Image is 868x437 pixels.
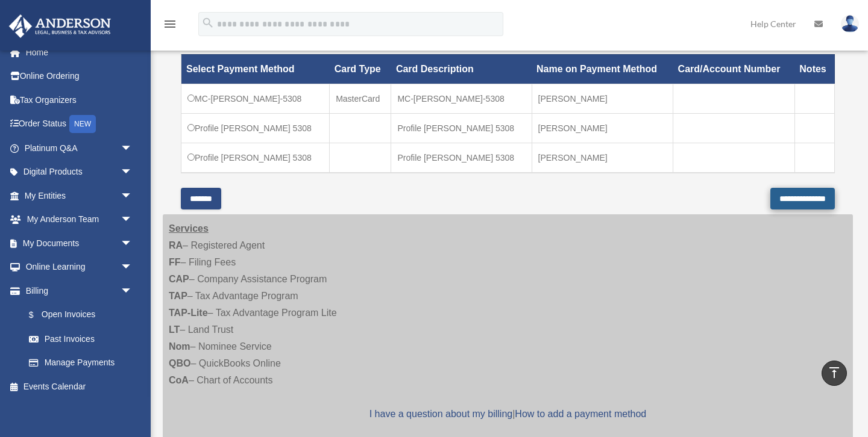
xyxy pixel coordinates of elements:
[169,406,847,423] p: |
[121,136,145,161] span: arrow_drop_down
[169,341,190,352] strong: Nom
[36,308,42,323] span: $
[181,54,330,84] th: Select Payment Method
[5,14,115,38] img: Anderson Advisors Platinum Portal
[370,409,512,419] a: I have a question about my billing
[169,375,189,385] strong: CoA
[121,231,145,256] span: arrow_drop_down
[794,54,834,84] th: Notes
[169,223,209,234] strong: Services
[8,88,151,112] a: Tax Organizers
[822,361,847,386] a: vertical_align_top
[169,274,189,284] strong: CAP
[827,365,841,380] i: vertical_align_top
[121,279,145,303] span: arrow_drop_down
[169,257,181,267] strong: FF
[8,255,151,279] a: Online Learningarrow_drop_down
[391,143,532,173] td: Profile [PERSON_NAME] 5308
[181,84,330,113] td: MC-[PERSON_NAME]-5308
[8,64,151,88] a: Online Ordering
[532,84,673,113] td: [PERSON_NAME]
[8,112,151,137] a: Order StatusNEW
[391,113,532,143] td: Profile [PERSON_NAME] 5308
[532,143,673,173] td: [PERSON_NAME]
[8,279,145,303] a: Billingarrow_drop_down
[673,54,795,84] th: Card/Account Number
[8,184,151,208] a: My Entitiesarrow_drop_down
[163,21,177,31] a: menu
[8,231,151,255] a: My Documentsarrow_drop_down
[121,208,145,232] span: arrow_drop_down
[181,143,330,173] td: Profile [PERSON_NAME] 5308
[201,16,215,29] i: search
[181,113,330,143] td: Profile [PERSON_NAME] 5308
[8,40,151,64] a: Home
[330,54,391,84] th: Card Type
[841,15,859,33] img: User Pic
[8,136,151,160] a: Platinum Q&Aarrow_drop_down
[169,324,180,335] strong: LT
[121,184,145,208] span: arrow_drop_down
[532,113,673,143] td: [PERSON_NAME]
[8,208,151,232] a: My Anderson Teamarrow_drop_down
[169,358,190,368] strong: QBO
[391,54,532,84] th: Card Description
[69,115,96,133] div: NEW
[330,84,391,113] td: MasterCard
[17,303,139,327] a: $Open Invoices
[8,160,151,184] a: Digital Productsarrow_drop_down
[532,54,673,84] th: Name on Payment Method
[391,84,532,113] td: MC-[PERSON_NAME]-5308
[163,17,177,31] i: menu
[8,374,151,398] a: Events Calendar
[169,291,187,301] strong: TAP
[121,255,145,280] span: arrow_drop_down
[169,308,208,318] strong: TAP-Lite
[17,327,145,351] a: Past Invoices
[17,351,145,375] a: Manage Payments
[515,409,646,419] a: How to add a payment method
[169,240,183,250] strong: RA
[121,160,145,185] span: arrow_drop_down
